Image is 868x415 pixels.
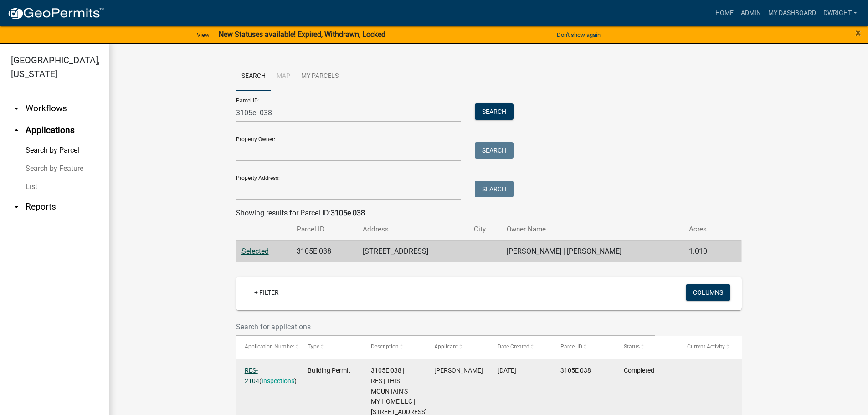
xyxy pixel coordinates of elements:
i: arrow_drop_down [11,103,22,114]
span: Status [624,343,640,350]
span: Building Permit [308,367,350,374]
span: Date Created [498,343,529,350]
a: Admin [737,5,765,22]
datatable-header-cell: Date Created [489,336,552,358]
button: Don't show again [553,27,604,42]
th: Address [357,219,468,240]
datatable-header-cell: Application Number [236,336,299,358]
a: My Parcels [296,62,344,91]
td: 1.010 [683,240,726,262]
span: Completed [624,367,654,374]
a: Inspections [262,377,294,384]
button: Search [475,181,514,197]
span: Description [371,343,399,350]
span: 01/11/2024 [498,367,516,374]
span: Parcel ID [560,343,582,350]
a: + Filter [247,284,286,301]
datatable-header-cell: Type [299,336,362,358]
datatable-header-cell: Description [362,336,426,358]
button: Search [475,103,514,120]
datatable-header-cell: Current Activity [678,336,742,358]
span: × [855,26,861,39]
span: Current Activity [687,343,725,350]
span: Applicant [434,343,458,350]
td: 3105E 038 [291,240,357,262]
div: Showing results for Parcel ID: [236,208,742,219]
a: Search [236,62,271,91]
a: Selected [241,247,269,256]
a: RES-2104 [245,367,259,384]
input: Search for applications [236,318,655,336]
span: LUIS HUNSBERGER [434,367,483,374]
datatable-header-cell: Parcel ID [552,336,615,358]
button: Columns [686,284,730,301]
th: City [468,219,501,240]
th: Parcel ID [291,219,357,240]
th: Owner Name [501,219,683,240]
i: arrow_drop_down [11,201,22,212]
datatable-header-cell: Applicant [426,336,489,358]
a: View [193,27,213,42]
a: Dwright [820,5,861,22]
strong: 3105e 038 [331,209,365,217]
button: Close [855,27,861,38]
td: [STREET_ADDRESS] [357,240,468,262]
td: [PERSON_NAME] | [PERSON_NAME] [501,240,683,262]
div: ( ) [245,365,290,386]
a: My Dashboard [765,5,820,22]
span: 3105E 038 [560,367,591,374]
button: Search [475,142,514,159]
span: Type [308,343,319,350]
i: arrow_drop_up [11,125,22,136]
th: Acres [683,219,726,240]
span: Application Number [245,343,294,350]
datatable-header-cell: Status [615,336,678,358]
a: Home [712,5,737,22]
strong: New Statuses available! Expired, Withdrawn, Locked [219,30,385,39]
